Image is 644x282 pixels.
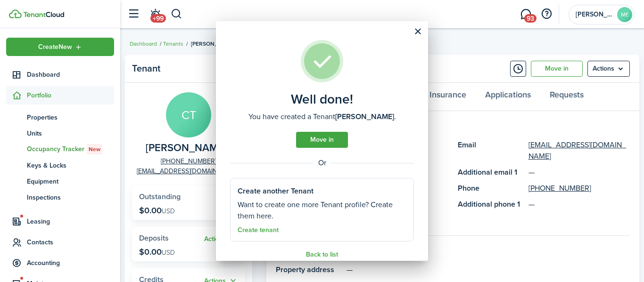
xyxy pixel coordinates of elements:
well-done-title: Well done! [291,92,353,107]
well-done-section-title: Create another Tenant [238,185,314,197]
well-done-separator: Or [230,157,414,169]
a: Back to list [306,251,338,258]
a: Move in [296,132,348,148]
b: [PERSON_NAME] [335,111,394,122]
well-done-description: You have created a Tenant . [248,111,396,122]
button: Close modal [410,24,426,40]
well-done-section-description: Want to create one more Tenant profile? Create them here. [238,199,406,222]
a: Create tenant [238,226,279,234]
